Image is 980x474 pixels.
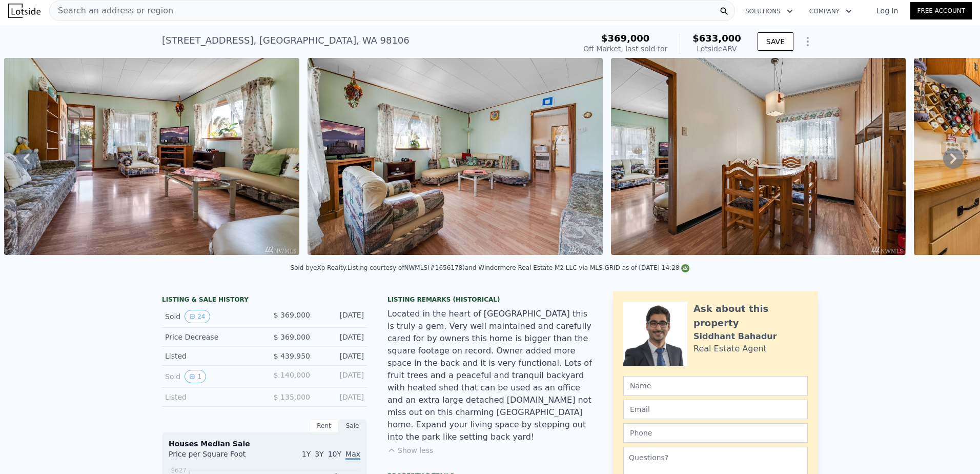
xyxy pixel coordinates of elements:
div: LISTING & SALE HISTORY [162,295,367,306]
span: 1Y [302,450,311,458]
span: $633,000 [692,33,741,44]
div: [DATE] [318,392,364,402]
span: $ 369,000 [274,311,310,319]
div: [DATE] [318,310,364,323]
div: Lotside ARV [692,44,741,54]
div: Ask about this property [693,302,808,330]
img: Sale: 119658416 Parcel: 97578417 [308,58,603,255]
span: 3Y [315,450,323,458]
span: $369,000 [601,33,650,44]
input: Email [623,400,808,419]
div: Sold [165,310,256,323]
div: Houses Median Sale [169,439,360,449]
div: Sold by eXp Realty . [291,264,348,271]
span: Search an address or region [50,5,173,17]
img: Sale: 119658416 Parcel: 97578417 [611,58,906,255]
button: Show less [387,445,433,456]
img: Sale: 119658416 Parcel: 97578417 [4,58,299,255]
img: NWMLS Logo [681,264,689,272]
div: Rent [310,419,338,432]
span: Max [345,450,360,460]
span: $ 369,000 [274,333,310,341]
div: Sale [338,419,367,432]
input: Phone [623,423,808,443]
button: Solutions [737,2,801,21]
div: Listing Remarks (Historical) [387,295,593,304]
a: Free Account [910,2,972,19]
button: Show Options [798,31,818,52]
div: [STREET_ADDRESS] , [GEOGRAPHIC_DATA] , WA 98106 [162,33,410,48]
div: Sold [165,370,256,383]
button: Company [801,2,860,21]
input: Name [623,376,808,396]
span: $ 135,000 [274,393,310,401]
a: Log In [864,6,910,16]
div: Located in the heart of [GEOGRAPHIC_DATA] this is truly a gem. Very well maintained and carefully... [387,308,593,443]
button: View historical data [185,310,210,323]
div: Real Estate Agent [693,343,767,355]
tspan: $627 [171,467,187,474]
span: $ 439,950 [274,352,310,360]
div: Listed [165,351,256,361]
img: Lotside [8,4,40,18]
div: [DATE] [318,332,364,342]
div: Siddhant Bahadur [693,330,777,343]
button: SAVE [758,32,793,51]
button: View historical data [185,370,206,383]
span: $ 140,000 [274,371,310,379]
div: Off Market, last sold for [583,44,667,54]
div: [DATE] [318,351,364,361]
div: Price per Square Foot [169,449,264,465]
div: Price Decrease [165,332,256,342]
div: Listed [165,392,256,402]
div: [DATE] [318,370,364,383]
div: Listing courtesy of NWMLS (#1656178) and Windermere Real Estate M2 LLC via MLS GRID as of [DATE] ... [348,264,690,271]
span: 10Y [328,450,341,458]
